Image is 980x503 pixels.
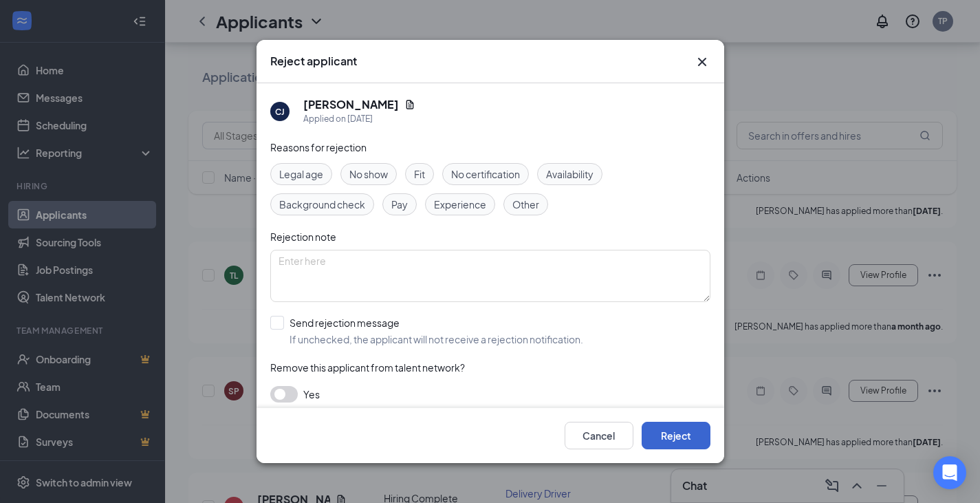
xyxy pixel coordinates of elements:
[275,106,285,118] div: CJ
[303,97,399,112] h5: [PERSON_NAME]
[391,197,408,212] span: Pay
[270,231,336,243] span: Rejection note
[694,54,710,70] button: Close
[694,54,710,70] svg: Cross
[642,422,710,449] button: Reject
[303,112,415,126] div: Applied on [DATE]
[270,361,465,374] span: Remove this applicant from talent network?
[303,386,320,403] span: Yes
[349,167,388,182] span: No show
[451,167,520,182] span: No certification
[512,197,539,212] span: Other
[434,197,486,212] span: Experience
[546,167,594,182] span: Availability
[270,141,367,153] span: Reasons for rejection
[414,167,425,182] span: Fit
[404,99,415,110] svg: Document
[270,54,357,69] h3: Reject applicant
[279,197,365,212] span: Background check
[933,456,966,489] div: Open Intercom Messenger
[565,422,633,449] button: Cancel
[279,167,323,182] span: Legal age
